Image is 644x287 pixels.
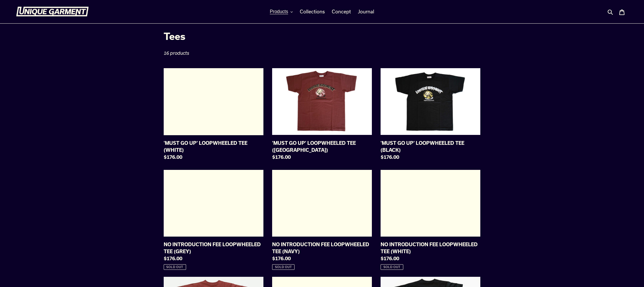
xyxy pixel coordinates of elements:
span: Products [270,9,288,14]
span: Tees [164,31,185,42]
span: Collections [300,9,325,15]
span: 16 products [164,50,189,56]
span: Journal [358,9,374,15]
a: Collections [297,7,328,16]
button: Products [267,7,296,16]
a: Journal [355,7,377,16]
a: Concept [329,7,354,16]
span: Concept [332,9,351,15]
img: Unique Garment [16,7,89,17]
